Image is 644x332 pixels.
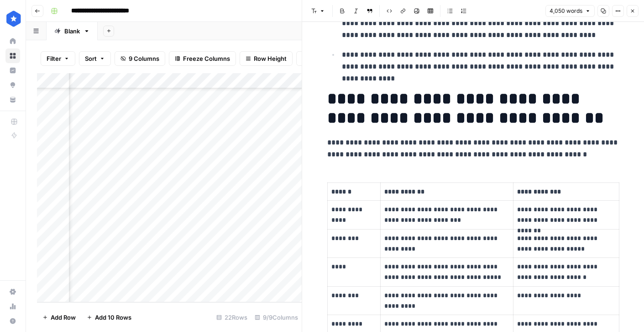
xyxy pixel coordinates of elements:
span: Filter [47,54,61,63]
a: Settings [5,284,20,299]
button: Sort [79,51,111,66]
a: Usage [5,299,20,314]
a: Home [5,34,20,48]
span: 4,050 words [550,7,582,15]
a: Browse [5,48,20,63]
a: Your Data [5,92,20,107]
button: Filter [41,51,75,66]
a: Opportunities [5,78,20,92]
button: Help + Support [5,314,20,328]
span: Add 10 Rows [95,313,131,322]
button: Add 10 Rows [81,310,137,325]
span: Freeze Columns [183,54,230,63]
div: 22 Rows [213,310,251,325]
a: Insights [5,63,20,78]
span: Sort [85,54,97,63]
span: Row Height [254,54,287,63]
img: ConsumerAffairs Logo [5,11,22,27]
button: Add Row [37,310,81,325]
a: Blank [47,22,98,40]
button: Workspace: ConsumerAffairs [5,7,20,30]
button: Row Height [240,51,293,66]
div: 9/9 Columns [251,310,302,325]
span: 9 Columns [129,54,159,63]
button: Freeze Columns [169,51,236,66]
button: 4,050 words [545,5,595,17]
button: 9 Columns [115,51,165,66]
span: Add Row [51,313,76,322]
div: Blank [64,27,80,36]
